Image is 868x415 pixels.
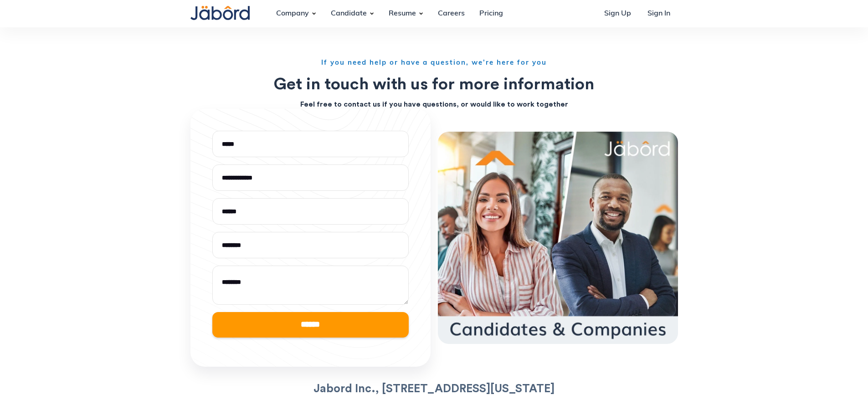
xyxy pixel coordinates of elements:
h6: If you need help or have a question, we’re here for you [190,58,678,69]
div: Resume [381,1,423,26]
a: Pricing [472,1,510,26]
a: Careers [431,1,472,26]
div: Candidate [324,1,374,26]
img: Contact Us For Candidates & Companies [438,132,678,344]
div: Company [269,1,316,26]
h2: Get in touch with us for more information [190,76,678,92]
a: Sign In [640,1,678,26]
a: Sign Up [597,1,638,26]
h5: Feel free to contact us if you have questions, or would like to work together [190,100,678,109]
img: Jabord [190,6,250,20]
form: Contact Form [212,131,409,344]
